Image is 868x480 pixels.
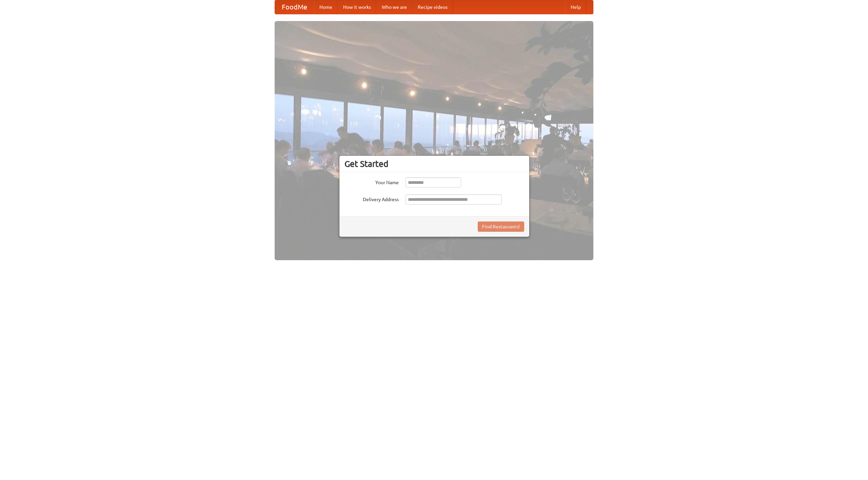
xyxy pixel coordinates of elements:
a: Home [314,0,338,14]
a: Recipe videos [412,0,453,14]
h3: Get Started [344,159,524,169]
button: Find Restaurants! [478,222,524,232]
a: Help [565,0,586,14]
a: FoodMe [275,0,314,14]
a: How it works [338,0,376,14]
a: Who we are [376,0,412,14]
label: Delivery Address [344,194,399,203]
label: Your Name [344,177,399,186]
